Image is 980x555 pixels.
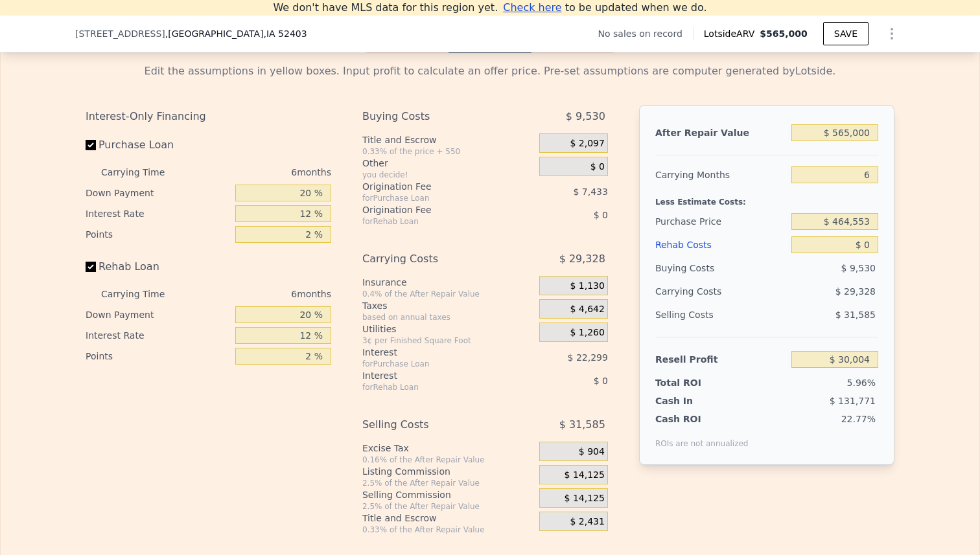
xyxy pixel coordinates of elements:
div: Taxes [362,299,534,312]
span: , [GEOGRAPHIC_DATA] [165,27,307,40]
span: , IA 52403 [263,28,307,39]
div: Carrying Costs [655,280,736,303]
div: Other [362,157,534,170]
div: Carrying Time [101,162,185,183]
div: Utilities [362,323,534,335]
button: Show Options [879,21,905,47]
span: $ 14,125 [565,470,605,481]
span: $565,000 [760,28,808,39]
span: [STREET_ADDRESS] [75,27,165,40]
div: ROIs are not annualized [655,425,749,449]
input: Purchase Loan [86,140,96,150]
span: $ 904 [579,446,605,458]
span: Lotside ARV [704,27,760,40]
span: $ 2,097 [570,138,604,150]
div: 3¢ per Finished Square Foot [362,335,534,346]
div: Selling Costs [655,303,786,326]
div: Selling Costs [362,413,507,436]
span: 5.96% [847,378,876,388]
div: 0.33% of the price + 550 [362,146,534,157]
div: 6 months [191,284,331,304]
span: $ 9,530 [841,263,876,273]
span: $ 31,585 [559,413,605,436]
div: Origination Fee [362,180,507,193]
div: Interest [362,369,507,382]
div: Purchase Price [655,210,786,233]
div: 0.4% of the After Repair Value [362,289,534,299]
span: $ 1,130 [570,280,604,292]
span: $ 31,585 [835,310,876,320]
span: $ 1,260 [570,327,604,339]
div: Insurance [362,276,534,289]
div: Cash ROI [655,413,749,425]
div: Title and Escrow [362,133,534,146]
span: $ 7,433 [573,187,607,197]
div: Origination Fee [362,203,507,216]
span: $ 14,125 [565,493,605,504]
div: Cash In [655,394,736,407]
div: Title and Escrow [362,512,534,525]
button: SAVE [823,22,869,45]
label: Rehab Loan [86,255,230,278]
div: Rehab Costs [655,233,786,256]
div: Buying Costs [362,105,507,128]
div: Carrying Months [655,163,786,187]
div: No sales on record [598,27,693,40]
span: $ 29,328 [835,286,876,297]
div: Buying Costs [655,256,786,280]
div: 0.33% of the After Repair Value [362,525,534,535]
div: 0.16% of the After Repair Value [362,455,534,465]
div: After Repair Value [655,121,786,144]
span: $ 0 [594,376,608,386]
span: $ 0 [590,161,605,173]
span: $ 2,431 [570,516,604,528]
div: Interest Rate [86,203,230,224]
div: Less Estimate Costs: [655,187,878,210]
input: Rehab Loan [86,262,96,272]
span: $ 4,642 [570,304,604,315]
div: Points [86,224,230,245]
div: Down Payment [86,183,230,203]
div: you decide! [362,170,534,180]
div: Resell Profit [655,348,786,371]
span: $ 131,771 [830,396,876,406]
div: based on annual taxes [362,312,534,323]
div: 2.5% of the After Repair Value [362,478,534,488]
label: Purchase Loan [86,133,230,157]
div: Points [86,346,230,367]
div: 6 months [191,162,331,183]
div: for Purchase Loan [362,193,507,203]
div: Interest [362,346,507,359]
div: for Rehab Loan [362,382,507,392]
div: Carrying Time [101,284,185,304]
div: 2.5% of the After Repair Value [362,501,534,512]
div: Carrying Costs [362,247,507,271]
div: Down Payment [86,304,230,325]
div: Edit the assumptions in yellow boxes. Input profit to calculate an offer price. Pre-set assumptio... [86,63,894,79]
span: $ 22,299 [568,352,608,363]
div: Total ROI [655,376,736,389]
span: $ 29,328 [559,247,605,271]
span: Check here [503,1,561,14]
div: for Rehab Loan [362,216,507,227]
div: Selling Commission [362,488,534,501]
span: 22.77% [841,414,876,424]
div: Interest Rate [86,325,230,346]
span: $ 9,530 [566,105,605,128]
div: Excise Tax [362,442,534,455]
div: for Purchase Loan [362,359,507,369]
div: Interest-Only Financing [86,105,331,128]
div: Listing Commission [362,465,534,478]
span: $ 0 [594,210,608,220]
